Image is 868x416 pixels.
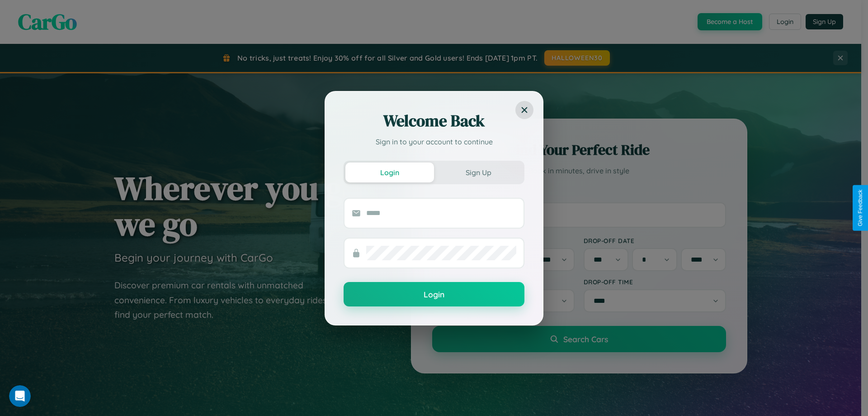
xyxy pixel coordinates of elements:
[344,136,524,147] p: Sign in to your account to continue
[434,163,523,182] button: Sign Up
[345,163,434,182] button: Login
[857,190,863,226] div: Give Feedback
[9,385,31,407] iframe: Intercom live chat
[344,282,524,306] button: Login
[344,110,524,132] h2: Welcome Back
